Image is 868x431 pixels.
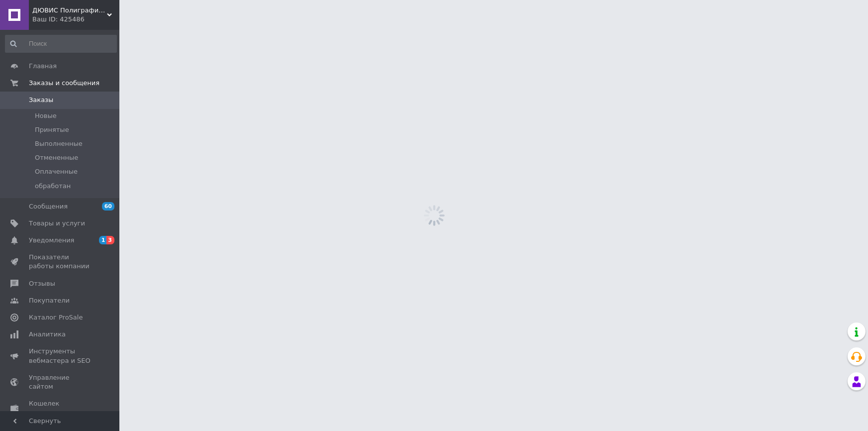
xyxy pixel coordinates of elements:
[29,219,85,228] span: Товары и услуги
[35,111,57,120] span: Новые
[35,182,71,191] span: обработан
[29,253,92,271] span: Показатели работы компании
[29,313,83,322] span: Каталог ProSale
[29,330,66,339] span: Аналитика
[29,96,53,105] span: Заказы
[29,79,99,88] span: Заказы и сообщения
[29,202,68,211] span: Сообщения
[5,35,117,53] input: Поиск
[99,236,107,244] span: 1
[35,125,69,134] span: Принятые
[102,202,114,211] span: 60
[29,399,92,417] span: Кошелек компании
[29,347,92,365] span: Инструменты вебмастера и SEO
[29,236,74,245] span: Уведомления
[35,167,78,176] span: Оплаченные
[32,6,107,15] span: ДЮВИС Полиграфическая Компания
[106,236,114,244] span: 3
[35,153,78,162] span: Отмененные
[29,279,55,288] span: Отзывы
[29,62,57,71] span: Главная
[29,296,70,305] span: Покупатели
[32,15,119,24] div: Ваш ID: 425486
[35,139,83,148] span: Выполненные
[29,373,92,391] span: Управление сайтом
